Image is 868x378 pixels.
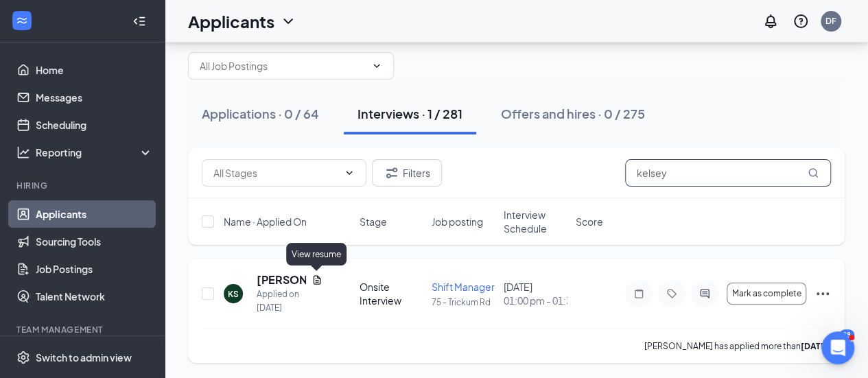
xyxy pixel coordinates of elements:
svg: MagnifyingGlass [808,167,819,178]
div: Team Management [16,324,150,335]
span: Shift Manager [432,281,495,293]
iframe: Intercom live chat [821,331,854,364]
input: All Job Postings [200,58,366,73]
svg: ChevronDown [280,13,296,29]
div: Switch to admin view [36,351,132,364]
svg: ActiveChat [696,288,713,299]
div: DF [825,15,836,27]
svg: WorkstreamLogo [15,14,29,27]
input: Search in interviews [625,159,831,187]
div: Applied on [DATE] [257,287,322,315]
b: [DATE] [801,341,829,351]
span: Mark as complete [732,289,801,298]
span: 01:00 pm - 01:30 pm [504,294,567,307]
a: Talent Network [36,283,153,310]
div: Onsite Interview [360,280,423,307]
span: Score [576,215,603,228]
button: Filter Filters [372,159,442,187]
a: Messages [36,84,153,111]
p: 75 - Trickum Rd [432,296,495,308]
div: Applications · 0 / 64 [202,105,319,122]
div: View resume [286,243,347,265]
svg: Filter [384,165,400,181]
div: 28 [839,329,854,341]
div: [DATE] [504,280,567,307]
h1: Applicants [188,10,274,33]
p: [PERSON_NAME] has applied more than . [644,340,831,352]
span: Stage [360,215,387,228]
svg: Tag [664,288,680,299]
svg: Ellipses [814,285,831,302]
span: Interview Schedule [504,208,567,235]
a: Home [36,56,153,84]
span: Name · Applied On [224,215,307,228]
svg: Settings [16,351,30,364]
a: Applicants [36,200,153,228]
span: Job posting [432,215,483,228]
div: Reporting [36,145,154,159]
svg: Note [631,288,647,299]
button: Mark as complete [727,283,806,305]
svg: ChevronDown [371,60,382,71]
div: Offers and hires · 0 / 275 [501,105,645,122]
svg: Notifications [762,13,779,29]
svg: Analysis [16,145,30,159]
a: Scheduling [36,111,153,139]
div: Interviews · 1 / 281 [357,105,462,122]
div: Hiring [16,180,150,191]
svg: QuestionInfo [793,13,809,29]
a: Job Postings [36,255,153,283]
svg: Document [312,274,322,285]
svg: ChevronDown [344,167,355,178]
a: Sourcing Tools [36,228,153,255]
svg: Collapse [132,14,146,28]
h5: [PERSON_NAME] [257,272,306,287]
div: KS [228,288,239,300]
input: All Stages [213,165,338,180]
